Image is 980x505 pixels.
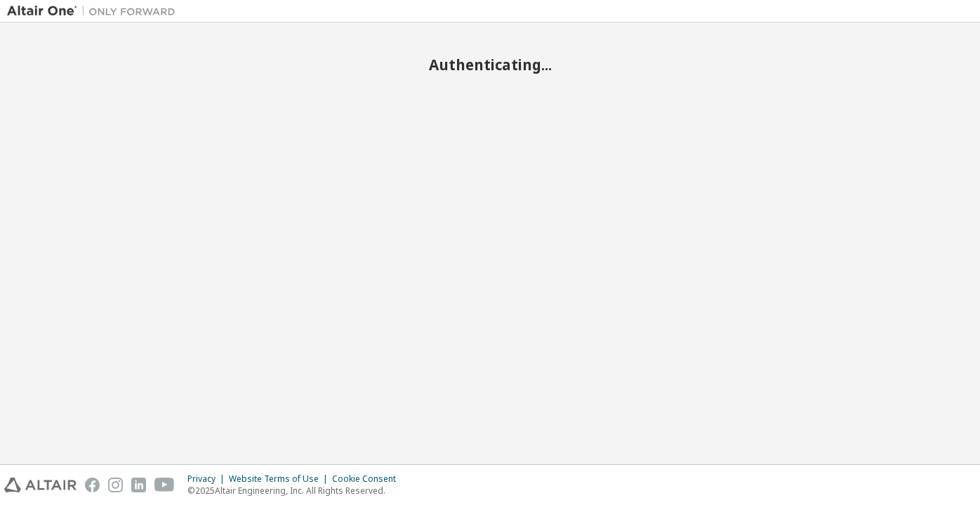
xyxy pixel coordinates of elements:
h2: Authenticating... [7,55,973,74]
img: facebook.svg [85,478,100,492]
div: Website Terms of Use [229,473,332,485]
img: youtube.svg [154,478,175,492]
img: altair_logo.svg [4,478,77,492]
img: Altair One [7,4,183,18]
img: instagram.svg [108,478,123,492]
div: Cookie Consent [332,473,404,485]
img: linkedin.svg [131,478,146,492]
p: © 2025 Altair Engineering, Inc. All Rights Reserved. [187,485,404,497]
div: Privacy [187,473,229,485]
